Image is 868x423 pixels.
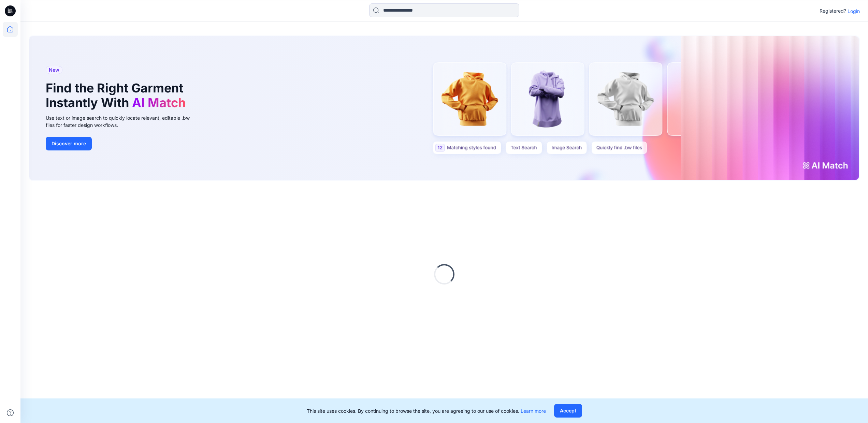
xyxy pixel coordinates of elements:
[46,137,92,150] button: Discover more
[820,7,846,15] p: Registered?
[46,81,189,110] h1: Find the Right Garment Instantly With
[46,114,199,129] div: Use text or image search to quickly locate relevant, editable .bw files for faster design workflows.
[49,66,59,74] span: New
[132,95,186,110] span: AI Match
[554,404,582,418] button: Accept
[521,408,546,414] a: Learn more
[307,407,546,414] p: This site uses cookies. By continuing to browse the site, you are agreeing to our use of cookies.
[848,8,860,15] p: Login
